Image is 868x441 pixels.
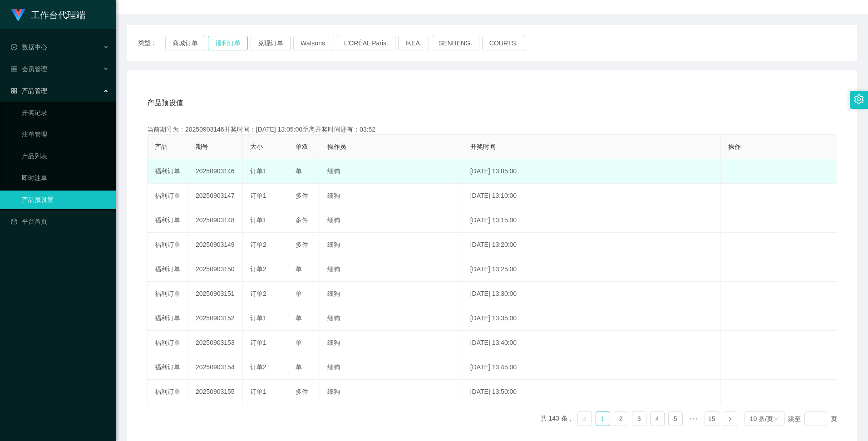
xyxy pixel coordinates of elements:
span: 单 [296,314,302,322]
span: 产品预设值 [147,98,183,108]
div: 跳至 页 [788,412,837,426]
span: 订单2 [250,265,266,273]
a: 产品列表 [22,147,109,165]
td: 细狗 [320,380,463,404]
span: 操作员 [327,143,346,150]
td: 细狗 [320,282,463,306]
a: 工作台代理端 [11,11,85,18]
span: 产品管理 [11,87,47,94]
td: 20250903150 [188,257,243,282]
span: 单双 [296,143,308,150]
a: 1 [596,412,610,426]
span: 产品 [155,143,168,150]
td: [DATE] 13:25:00 [463,257,721,282]
span: 订单1 [250,314,266,322]
span: 订单2 [250,290,266,297]
td: 20250903151 [188,282,243,306]
li: 15 [705,412,719,426]
td: 细狗 [320,306,463,331]
div: 当前期号为：20250903146开奖时间：[DATE] 13:05:00距离开奖时间还有：03:52 [147,125,837,134]
td: 福利订单 [148,355,188,380]
a: 产品预设置 [22,191,109,209]
td: 细狗 [320,208,463,233]
button: 福利订单 [208,36,248,50]
span: 单 [296,290,302,297]
td: 细狗 [320,184,463,208]
td: [DATE] 13:45:00 [463,355,721,380]
span: 单 [296,363,302,371]
td: 福利订单 [148,380,188,404]
li: 3 [632,412,646,426]
span: 类型： [138,36,165,50]
i: 图标: setting [854,94,864,104]
td: [DATE] 13:30:00 [463,282,721,306]
td: [DATE] 13:10:00 [463,184,721,208]
i: 图标: right [727,416,733,422]
span: 大小 [250,143,263,150]
div: 10 条/页 [750,412,773,426]
span: 订单1 [250,216,266,224]
span: 开奖时间 [470,143,496,150]
td: [DATE] 13:50:00 [463,380,721,404]
i: 图标: check-circle-o [11,44,17,50]
span: 订单1 [250,339,266,346]
a: 即时注单 [22,169,109,187]
li: 2 [614,412,628,426]
span: 多件 [296,241,308,248]
span: 订单2 [250,363,266,371]
li: 1 [596,412,610,426]
a: 4 [651,412,664,426]
td: 20250903155 [188,380,243,404]
a: 15 [705,412,719,426]
li: 上一页 [577,412,592,426]
span: 订单2 [250,241,266,248]
i: 图标: down [774,416,779,422]
a: 开奖记录 [22,103,109,122]
td: 细狗 [320,257,463,282]
a: 图标: dashboard平台首页 [11,212,109,230]
span: 单 [296,339,302,346]
button: Watsons. [293,36,334,50]
li: 5 [668,412,683,426]
td: [DATE] 13:20:00 [463,233,721,257]
span: 操作 [728,143,741,150]
span: 期号 [196,143,208,150]
td: 20250903153 [188,331,243,355]
td: 福利订单 [148,331,188,355]
button: 商城订单 [165,36,205,50]
i: 图标: table [11,66,17,72]
td: 20250903146 [188,159,243,184]
li: 向后 5 页 [686,412,701,426]
span: 数据中心 [11,44,47,51]
td: [DATE] 13:15:00 [463,208,721,233]
td: 福利订单 [148,282,188,306]
span: 多件 [296,388,308,395]
td: 20250903148 [188,208,243,233]
td: 细狗 [320,233,463,257]
td: 福利订单 [148,159,188,184]
td: 福利订单 [148,184,188,208]
span: 订单1 [250,388,266,395]
td: [DATE] 13:40:00 [463,331,721,355]
td: [DATE] 13:35:00 [463,306,721,331]
li: 下一页 [723,412,737,426]
td: 20250903147 [188,184,243,208]
td: 细狗 [320,355,463,380]
span: 会员管理 [11,65,47,73]
span: 订单1 [250,192,266,199]
span: 多件 [296,192,308,199]
span: ••• [686,412,701,426]
button: 兑现订单 [251,36,291,50]
td: 细狗 [320,331,463,355]
td: 福利订单 [148,233,188,257]
td: 福利订单 [148,208,188,233]
a: 2 [614,412,628,426]
span: 单 [296,265,302,273]
button: IKEA. [398,36,429,50]
span: 订单1 [250,167,266,175]
td: 细狗 [320,159,463,184]
a: 3 [632,412,646,426]
a: 注单管理 [22,125,109,143]
h1: 工作台代理端 [31,0,85,29]
span: 多件 [296,216,308,224]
